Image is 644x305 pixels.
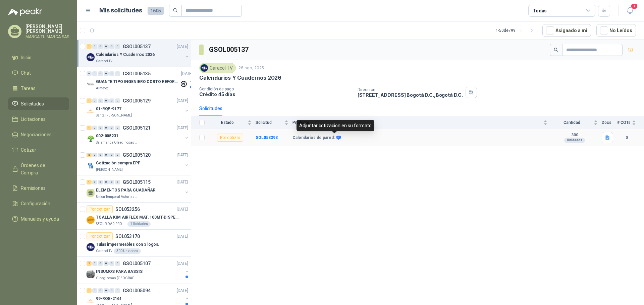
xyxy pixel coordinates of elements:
h1: Mis solicitudes [99,6,142,15]
div: 0 [104,153,109,157]
a: SOL053393 [256,135,278,140]
img: Company Logo [87,270,95,278]
a: Órdenes de Compra [8,159,69,179]
div: 0 [109,288,114,293]
img: Company Logo [87,80,95,88]
div: 0 [92,126,97,130]
span: Manuales y ayuda [21,215,59,223]
div: 0 [109,261,114,266]
p: Crédito 45 días [199,91,352,97]
p: [PERSON_NAME] [96,167,123,172]
div: 0 [115,44,120,49]
div: 2 [87,153,92,157]
div: 0 [98,71,103,76]
img: Company Logo [87,216,95,224]
p: Cotización compra EPP [96,160,140,166]
div: 1 [87,44,92,49]
p: GSOL005120 [123,153,151,157]
span: Negociaciones [21,131,52,138]
a: Solicitudes [8,97,69,110]
p: Almatec [96,86,109,91]
div: Adjuntar cotizacion en su formato [297,120,374,131]
a: Chat [8,67,69,79]
p: [DATE] [177,179,188,185]
a: Cotizar [8,144,69,156]
div: 0 [115,288,120,293]
div: 0 [115,180,120,184]
div: 0 [104,180,109,184]
a: Inicio [8,51,69,64]
div: 0 [104,71,109,76]
div: 0 [98,288,103,293]
div: 1 [87,180,92,184]
div: 0 [115,71,120,76]
th: # COTs [617,116,644,129]
div: 0 [115,153,120,157]
div: 0 [92,288,97,293]
p: Santa [PERSON_NAME] [96,113,132,118]
div: 0 [98,261,103,266]
p: GSOL005115 [123,180,151,184]
span: search [173,8,178,13]
a: Configuración [8,197,69,210]
p: Condición de pago [199,87,352,91]
div: 0 [92,153,97,157]
p: [STREET_ADDRESS] Bogotá D.C. , Bogotá D.C. [358,92,463,98]
span: 1 [631,3,638,9]
a: Licitaciones [8,113,69,126]
p: GSOL005135 [123,71,151,76]
p: 01-RQP-9177 [96,106,121,112]
p: 002-005231 [96,133,118,139]
a: Por cotizarSOL053256[DATE] Company LogoTOALLA KIM AIRFLEX MAT, 100MT-DISPENSADOR- caja x6SEGURIDA... [77,203,191,230]
span: Tareas [21,85,36,92]
a: 2 0 0 0 0 0 GSOL005120[DATE] Company LogoCotización compra EPP[PERSON_NAME] [87,151,190,172]
div: 0 [92,261,97,266]
div: 0 [109,71,114,76]
div: Por cotizar [87,205,113,213]
p: GUANTE TIPO INGENIERO CORTO REFORZADO [96,79,179,85]
th: Docs [602,116,617,129]
p: INSUMOS PARA BASSIS [96,269,143,275]
img: Logo peakr [8,8,42,16]
p: [DATE] [177,233,188,240]
div: 0 [109,180,114,184]
p: GSOL005107 [123,261,151,266]
b: Calendarios de pared: [292,135,335,141]
div: Por cotizar [87,232,113,240]
span: Remisiones [21,184,46,192]
img: Company Logo [87,243,95,251]
button: Asignado a mi [542,24,591,37]
img: Company Logo [87,162,95,170]
span: Órdenes de Compra [21,162,63,176]
div: Por cotizar [217,134,243,142]
div: 0 [92,71,97,76]
a: Remisiones [8,182,69,195]
span: Configuración [21,200,50,207]
span: Chat [21,69,31,77]
th: Solicitud [256,116,292,129]
div: 0 [98,153,103,157]
div: 0 [98,98,103,103]
a: Negociaciones [8,128,69,141]
div: Unidades [564,138,585,143]
p: GSOL005137 [123,44,151,49]
span: Cantidad [551,120,592,125]
div: 1 Unidades [127,221,151,227]
p: ELEMENTOS PARA GUADAÑAR [96,187,156,194]
p: GSOL005129 [123,98,151,103]
div: 0 [104,261,109,266]
p: Salamanca Oleaginosas SAS [96,140,138,145]
p: SOL053170 [115,234,140,239]
span: 1605 [148,7,164,15]
div: 0 [109,126,114,130]
p: Calendarios Y Cuadernos 2026 [199,74,281,81]
img: Company Logo [87,107,95,116]
p: Caracol TV [96,59,112,64]
div: 1 [87,288,92,293]
span: Licitaciones [21,116,46,123]
p: Tulas impermeables con 3 logos. [96,241,159,248]
a: 1 0 0 0 0 0 GSOL005129[DATE] Company Logo01-RQP-9177Santa [PERSON_NAME] [87,97,190,118]
p: SEGURIDAD PROVISER LTDA [96,221,126,227]
div: 0 [109,44,114,49]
